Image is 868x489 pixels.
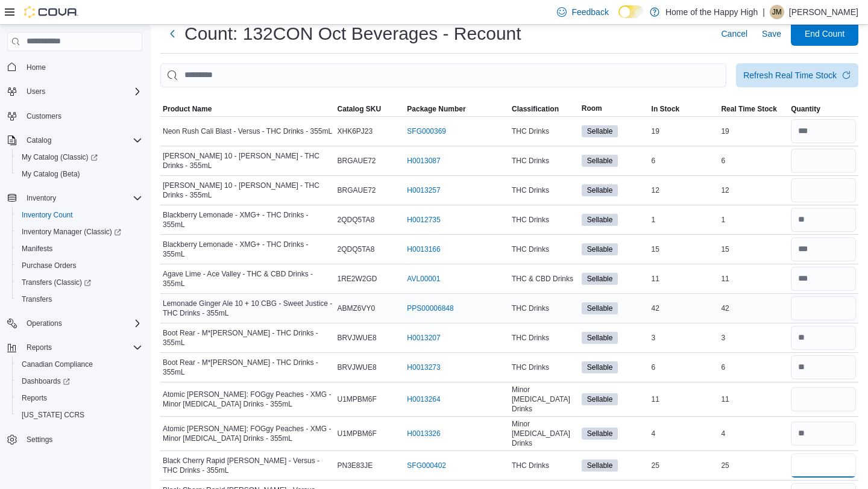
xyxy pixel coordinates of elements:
button: Inventory [2,190,147,207]
span: Catalog SKU [338,104,382,114]
span: Manifests [22,244,52,254]
button: Reports [2,339,147,356]
a: Dashboards [12,373,147,390]
button: Settings [2,431,147,448]
span: U1MPBM6F [338,394,377,404]
span: Sellable [582,214,618,226]
span: THC Drinks [512,304,549,313]
span: Canadian Compliance [17,357,142,372]
a: Inventory Manager (Classic) [12,223,147,240]
button: Reports [12,390,147,406]
span: Agave Lime - Ace Valley - THC & CBD Drinks - 355mL [163,269,333,288]
button: My Catalog (Beta) [12,166,147,182]
span: Washington CCRS [17,408,142,422]
button: Catalog [2,132,147,149]
p: | [763,5,765,19]
span: Package Number [407,104,465,114]
span: 2QDQ5TA8 [338,244,375,254]
span: Reports [22,393,47,403]
span: [PERSON_NAME] 10 - [PERSON_NAME] - THC Drinks - 355mL [163,181,333,200]
span: Sellable [587,244,613,255]
button: [US_STATE] CCRS [12,406,147,423]
span: Boot Rear - M*[PERSON_NAME] - THC Drinks - 355mL [163,328,333,347]
a: Canadian Compliance [17,357,98,372]
span: Catalog [27,135,51,145]
a: SFG000369 [407,126,446,136]
span: My Catalog (Classic) [17,150,142,164]
img: Cova [24,6,78,18]
span: Sellable [587,214,613,225]
a: Customers [22,109,66,123]
span: Transfers [22,294,52,304]
button: Catalog [22,133,56,148]
button: Transfers [12,291,147,308]
span: My Catalog (Classic) [22,152,98,162]
a: Manifests [17,241,57,256]
div: 42 [719,301,788,316]
span: Operations [27,319,62,328]
button: Users [22,84,50,99]
span: Atomic [PERSON_NAME]: FOGgy Peaches - XMG - Minor [MEDICAL_DATA] Drinks - 355mL [163,390,333,409]
span: Dashboards [17,374,142,388]
span: Inventory Count [17,208,142,222]
input: This is a search bar. After typing your query, hit enter to filter the results lower in the page. [160,63,726,87]
span: Inventory Manager (Classic) [22,227,121,237]
div: 15 [649,242,719,257]
span: Boot Rear - M*[PERSON_NAME] - THC Drinks - 355mL [163,358,333,377]
button: Manifests [12,240,147,257]
span: Home [27,63,46,72]
span: [PERSON_NAME] 10 - [PERSON_NAME] - THC Drinks - 355mL [163,151,333,170]
a: H0012735 [407,215,440,225]
span: Sellable [587,362,613,373]
a: My Catalog (Classic) [12,149,147,166]
span: 2QDQ5TA8 [338,215,375,225]
span: Inventory [22,191,142,205]
span: Customers [22,108,142,123]
span: Atomic [PERSON_NAME]: FOGgy Peaches - XMG - Minor [MEDICAL_DATA] Drinks - 355mL [163,424,333,443]
span: Transfers [17,292,142,307]
span: Users [27,87,45,96]
div: 19 [719,124,788,139]
span: Sellable [582,332,618,344]
a: [US_STATE] CCRS [17,408,89,422]
p: Home of the Happy High [665,5,758,19]
span: Sellable [582,184,618,196]
a: My Catalog (Classic) [17,150,102,164]
button: Save [757,22,786,46]
button: Package Number [404,102,509,116]
span: [US_STATE] CCRS [22,410,84,420]
button: Inventory Count [12,207,147,223]
button: Refresh Real Time Stock [736,63,858,87]
button: Product Name [160,102,335,116]
span: Purchase Orders [17,258,142,273]
button: Customers [2,107,147,125]
span: Sellable [587,185,613,196]
span: Sellable [582,459,618,472]
span: THC Drinks [512,244,549,254]
a: H0013087 [407,156,440,166]
button: Purchase Orders [12,257,147,274]
span: Sellable [582,302,618,314]
span: Save [762,28,781,40]
div: 11 [649,272,719,286]
span: Sellable [587,273,613,284]
button: Users [2,83,147,100]
span: Classification [512,104,559,114]
span: Inventory Manager (Classic) [17,225,142,239]
div: 3 [719,331,788,345]
span: Blackberry Lemonade - XMG+ - THC Drinks - 355mL [163,240,333,259]
span: THC Drinks [512,156,549,166]
span: PN3E83JE [338,461,373,470]
button: Classification [509,102,579,116]
span: Sellable [587,428,613,439]
span: BRVJWUE8 [338,333,377,343]
div: 6 [649,360,719,375]
span: Sellable [587,155,613,166]
button: Inventory [22,191,61,205]
span: Reports [22,340,142,355]
div: 1 [719,213,788,227]
span: THC Drinks [512,126,549,136]
div: 1 [649,213,719,227]
span: My Catalog (Beta) [22,169,80,179]
span: THC Drinks [512,185,549,195]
